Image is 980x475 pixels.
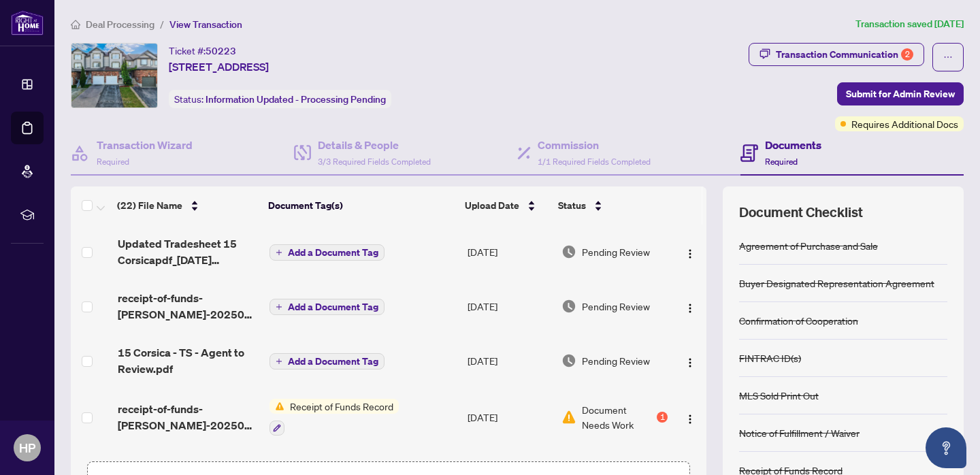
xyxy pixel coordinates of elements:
td: [DATE] [462,388,556,446]
div: Notice of Fulfillment / Waiver [739,425,860,440]
span: Submit for Admin Review [846,83,955,105]
span: ellipsis [943,52,953,62]
td: [DATE] [462,279,556,333]
div: MLS Sold Print Out [739,388,819,403]
button: Open asap [926,427,966,468]
span: 15 Corsica - TS - Agent to Review.pdf [118,344,259,377]
button: Add a Document Tag [269,299,385,315]
div: Ticket #: [169,43,236,59]
th: (22) File Name [112,186,263,225]
img: Document Status [561,299,576,314]
span: Pending Review [582,299,650,314]
span: 3/3 Required Fields Completed [318,157,431,167]
span: Requires Additional Docs [851,116,958,131]
button: Logo [679,406,701,428]
button: Logo [679,295,701,317]
button: Logo [679,350,701,372]
article: Transaction saved [DATE] [855,16,964,32]
span: Add a Document Tag [288,248,378,257]
span: plus [276,249,282,256]
span: Document Checklist [739,203,863,222]
button: Status IconReceipt of Funds Record [269,399,399,436]
span: 1/1 Required Fields Completed [538,157,651,167]
button: Submit for Admin Review [837,82,964,105]
div: 2 [901,48,913,61]
button: Add a Document Tag [269,244,385,261]
div: Agreement of Purchase and Sale [739,238,878,253]
span: Information Updated - Processing Pending [206,93,386,105]
span: Status [558,198,586,213]
span: Updated Tradesheet 15 Corsicapdf_[DATE] 15_40_35.pdf [118,235,259,268]
img: Logo [685,303,696,314]
span: [STREET_ADDRESS] [169,59,269,75]
span: View Transaction [169,18,242,31]
span: Receipt of Funds Record [284,399,399,414]
div: 1 [657,412,668,423]
span: Upload Date [465,198,519,213]
button: Transaction Communication2 [749,43,924,66]
span: receipt-of-funds-[PERSON_NAME]-20250924-122127.pdf [118,401,259,433]
span: receipt-of-funds-[PERSON_NAME]-20250924-122127pdf_[DATE] 15_42_52.pdf [118,290,259,323]
img: Document Status [561,410,576,425]
th: Status [553,186,669,225]
span: Required [97,157,129,167]
img: Document Status [561,244,576,259]
li: / [160,16,164,32]
img: Logo [685,357,696,368]
span: Add a Document Tag [288,357,378,366]
div: FINTRAC ID(s) [739,350,801,365]
span: home [71,20,80,29]
td: [DATE] [462,225,556,279]
span: Add a Document Tag [288,302,378,312]
button: Add a Document Tag [269,298,385,316]
div: Buyer Designated Representation Agreement [739,276,934,291]
h4: Details & People [318,137,431,153]
button: Add a Document Tag [269,353,385,370]
button: Logo [679,241,701,263]
div: Status: [169,90,391,108]
h4: Documents [765,137,821,153]
span: Pending Review [582,244,650,259]
span: HP [19,438,35,457]
span: 50223 [206,45,236,57]
span: plus [276,358,282,365]
h4: Transaction Wizard [97,137,193,153]
span: Pending Review [582,353,650,368]
span: Required [765,157,798,167]
div: Transaction Communication [776,44,913,65]
img: Logo [685,414,696,425]
span: Document Needs Work [582,402,654,432]
button: Add a Document Tag [269,244,385,261]
span: plus [276,304,282,310]
img: Logo [685,248,696,259]
img: logo [11,10,44,35]
span: Deal Processing [86,18,154,31]
span: (22) File Name [117,198,182,213]
td: [DATE] [462,333,556,388]
th: Upload Date [459,186,553,225]
img: Status Icon [269,399,284,414]
img: IMG-X12318870_1.jpg [71,44,157,108]
div: Confirmation of Cooperation [739,313,858,328]
button: Add a Document Tag [269,353,385,370]
h4: Commission [538,137,651,153]
img: Document Status [561,353,576,368]
th: Document Tag(s) [263,186,459,225]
